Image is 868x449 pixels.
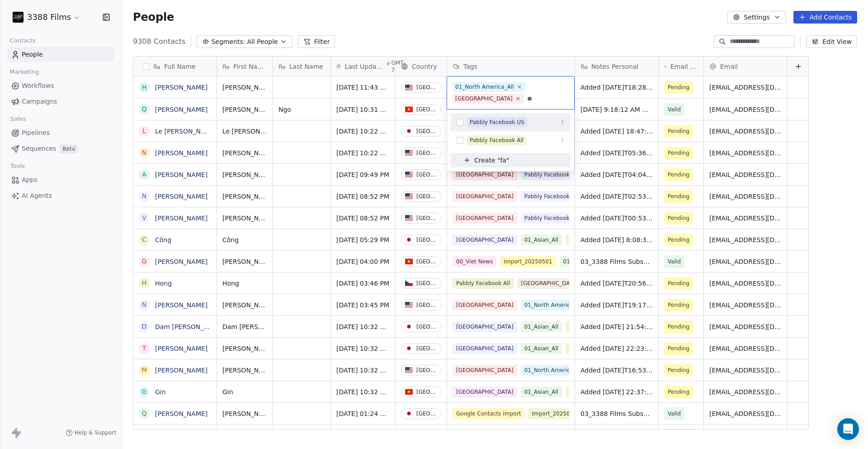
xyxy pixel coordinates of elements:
[455,95,513,103] div: [GEOGRAPHIC_DATA]
[474,156,500,165] span: Create "
[506,156,509,165] span: "
[455,83,514,91] div: 01_North America_All
[456,153,565,167] button: Create "fa"
[451,113,571,167] div: Suggestions
[470,118,524,126] div: Pabbly Facebook US
[470,136,524,144] div: Pabbly Facebook All
[500,156,506,165] span: fa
